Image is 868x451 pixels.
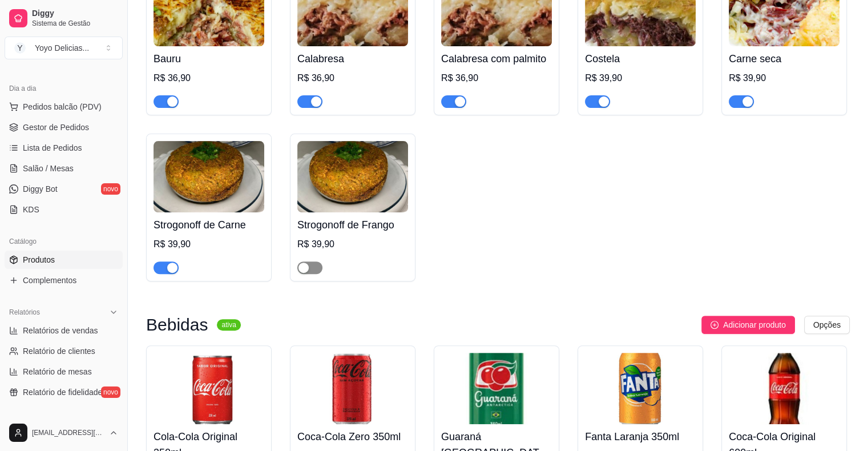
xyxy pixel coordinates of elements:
img: product-image [585,353,696,424]
a: Lista de Pedidos [5,139,123,157]
img: product-image [297,141,408,212]
a: Relatório de mesas [5,363,123,381]
button: Adicionar produto [701,316,795,334]
img: product-image [441,353,552,424]
div: R$ 36,90 [297,71,408,85]
span: Opções [813,319,841,331]
h3: Bebidas [146,318,208,332]
div: Dia a dia [5,79,123,98]
span: Diggy Bot [23,183,58,195]
h4: Calabresa [297,51,408,67]
span: Complementos [23,275,76,286]
button: [EMAIL_ADDRESS][DOMAIN_NAME] [5,419,123,446]
span: Relatório de mesas [23,366,92,377]
a: Diggy Botnovo [5,180,123,198]
img: product-image [297,353,408,424]
a: KDS [5,200,123,219]
div: R$ 39,90 [154,237,264,251]
span: Lista de Pedidos [23,142,82,154]
a: Salão / Mesas [5,159,123,178]
a: Relatório de fidelidadenovo [5,383,123,401]
h4: Costela [585,51,696,67]
div: R$ 39,90 [297,237,408,251]
button: Pedidos balcão (PDV) [5,98,123,116]
a: DiggySistema de Gestão [5,5,123,32]
div: R$ 39,90 [585,71,696,85]
h4: Fanta Laranja 350ml [585,429,696,445]
h4: Strogonoff de Carne [154,217,264,233]
span: plus-circle [710,321,718,329]
span: Relatório de clientes [23,345,95,357]
span: [EMAIL_ADDRESS][DOMAIN_NAME] [32,428,104,437]
a: Produtos [5,251,123,269]
h4: Bauru [154,51,264,67]
a: Complementos [5,271,123,289]
img: product-image [729,353,839,424]
h4: Carne seca [729,51,839,67]
h4: Strogonoff de Frango [297,217,408,233]
span: Adicionar produto [723,319,786,331]
div: Catálogo [5,232,123,251]
a: Gestor de Pedidos [5,118,123,136]
span: Relatórios de vendas [23,325,98,336]
img: product-image [154,141,264,212]
span: Sistema de Gestão [32,19,118,28]
span: Relatório de fidelidade [23,386,102,398]
span: Diggy [32,9,118,19]
img: product-image [154,353,264,424]
button: Select a team [5,37,123,59]
div: R$ 36,90 [441,71,552,85]
button: Opções [804,316,850,334]
span: Produtos [23,254,55,265]
a: Relatório de clientes [5,342,123,360]
div: R$ 39,90 [729,71,839,85]
span: Salão / Mesas [23,163,74,174]
h4: Coca-Cola Zero 350ml [297,429,408,445]
h4: Calabresa com palmito [441,51,552,67]
a: Relatórios de vendas [5,321,123,340]
span: Y [14,42,26,54]
div: R$ 36,90 [154,71,264,85]
sup: ativa [217,319,240,331]
div: Yoyo Delicias ... [35,42,89,54]
span: Pedidos balcão (PDV) [23,101,102,112]
span: Relatórios [9,308,40,317]
span: Gestor de Pedidos [23,122,89,133]
span: KDS [23,204,39,215]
